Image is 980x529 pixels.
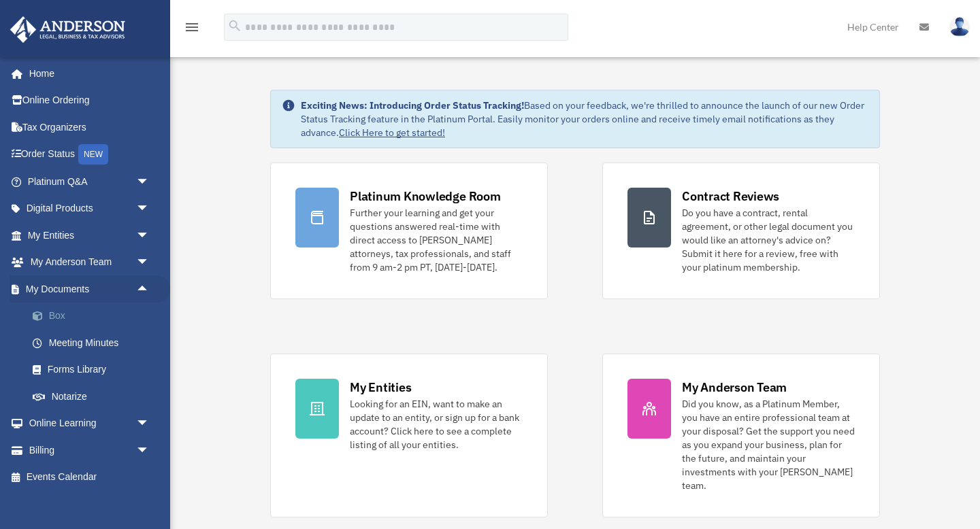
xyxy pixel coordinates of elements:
[227,18,242,33] i: search
[10,114,170,141] a: Tax Organizers
[602,163,880,299] a: Contract Reviews Do you have a contract, rental agreement, or other legal document you would like...
[10,222,170,249] a: My Entitiesarrow_drop_down
[19,329,170,356] a: Meeting Minutes
[10,60,163,87] a: Home
[339,126,445,139] a: Click Here to get started!
[682,188,779,205] div: Contract Reviews
[10,275,170,303] a: My Documentsarrow_drop_up
[10,141,170,169] a: Order StatusNEW
[10,464,170,491] a: Events Calendar
[350,206,523,274] div: Further your learning and get your questions answered real-time with direct access to [PERSON_NAM...
[19,303,170,330] a: Box
[270,163,548,299] a: Platinum Knowledge Room Further your learning and get your questions answered real-time with dire...
[350,379,411,396] div: My Entities
[10,195,170,222] a: Digital Productsarrow_drop_down
[350,397,523,451] div: Looking for an EIN, want to make an update to an entity, or sign up for a bank account? Click her...
[10,437,170,464] a: Billingarrow_drop_down
[136,222,163,250] span: arrow_drop_down
[10,168,170,195] a: Platinum Q&Aarrow_drop_down
[136,195,163,223] span: arrow_drop_down
[350,188,501,205] div: Platinum Knowledge Room
[602,354,880,517] a: My Anderson Team Did you know, as a Platinum Member, you have an entire professional team at your...
[682,397,855,492] div: Did you know, as a Platinum Member, you have an entire professional team at your disposal? Get th...
[949,17,970,37] img: User Pic
[301,99,524,112] strong: Exciting News: Introducing Order Status Tracking!
[19,356,170,383] a: Forms Library
[301,99,868,139] div: Based on your feedback, we're thrilled to announce the launch of our new Order Status Tracking fe...
[10,249,170,276] a: My Anderson Teamarrow_drop_down
[682,379,787,396] div: My Anderson Team
[136,410,163,438] span: arrow_drop_down
[682,206,855,274] div: Do you have a contract, rental agreement, or other legal document you would like an attorney's ad...
[270,354,548,517] a: My Entities Looking for an EIN, want to make an update to an entity, or sign up for a bank accoun...
[184,24,200,35] a: menu
[136,437,163,464] span: arrow_drop_down
[6,16,129,43] img: Anderson Advisors Platinum Portal
[19,383,170,410] a: Notarize
[136,275,163,303] span: arrow_drop_up
[184,19,200,35] i: menu
[10,410,170,437] a: Online Learningarrow_drop_down
[10,87,170,114] a: Online Ordering
[136,168,163,196] span: arrow_drop_down
[136,249,163,277] span: arrow_drop_down
[78,144,108,165] div: NEW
